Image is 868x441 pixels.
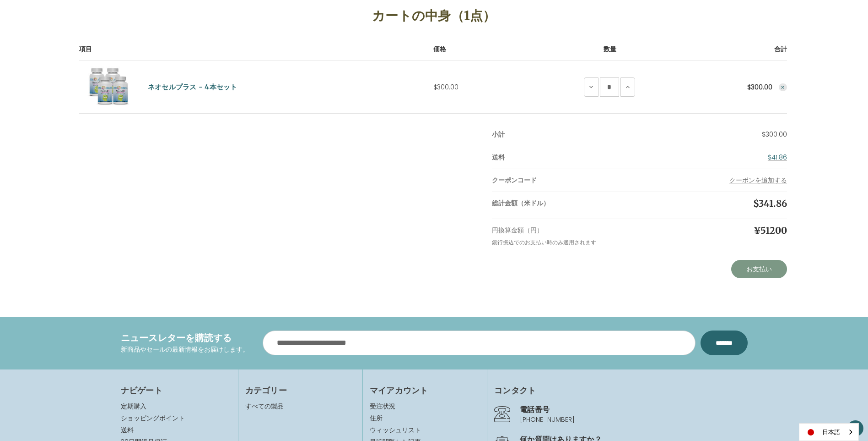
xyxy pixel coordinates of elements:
a: 送料 [121,425,134,435]
span: $300.00 [762,130,787,139]
strong: クーポンコード [492,176,537,185]
input: NeoCell Plus - 4 Save Set [600,77,619,97]
a: お支払い [731,260,787,278]
h4: 電話番号 [520,404,747,415]
a: [PHONE_NUMBER] [520,415,575,424]
a: $41.86 [768,153,787,162]
a: 日本語 [799,424,858,441]
h4: ナビゲート [121,384,231,397]
span: $300.00 [433,83,458,92]
a: すべての製品 [245,402,284,411]
a: 住所 [370,413,480,423]
th: 価格 [433,44,551,61]
p: 円換算金額（円） [492,226,639,235]
a: ショッピングポイント [121,413,185,423]
a: 定期購入 [121,402,146,411]
h4: コンタクト [494,384,747,397]
a: 受注状況 [370,402,480,411]
aside: Language selected: 日本語 [799,423,859,441]
th: 数量 [551,44,669,61]
strong: $300.00 [747,83,772,92]
strong: 総計金額（米ドル） [492,198,550,208]
th: 合計 [669,44,787,61]
a: ウィッシュリスト [370,425,480,435]
strong: 小計 [492,130,505,139]
span: ¥51200 [754,225,787,236]
th: 項目 [79,44,433,61]
h4: マイアカウント [370,384,480,397]
div: Language [799,423,859,441]
h1: カートの中身（1点） [79,6,789,25]
strong: 送料 [492,153,505,162]
h4: カテゴリー [245,384,356,397]
h4: ニュースレターを購読する [121,331,249,345]
a: ネオセルプラス - 4本セット [148,82,237,93]
button: Remove NeoCell Plus - 4 Save Set from cart [779,83,787,92]
p: 新商品やセールの最新情報をお届けします。 [121,345,249,354]
small: 銀行振込でのお支払い時のみ適用されます [492,238,596,246]
button: クーポンを追加する [729,176,787,185]
span: $341.86 [753,198,787,209]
